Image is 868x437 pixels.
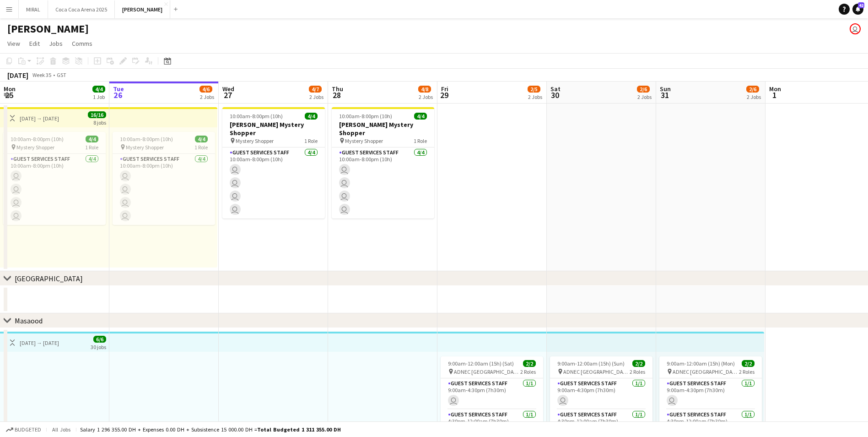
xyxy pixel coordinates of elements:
app-card-role: Guest Services Staff4/410:00am-8:00pm (10h) [332,147,434,218]
span: Mon [4,85,16,93]
div: 2 Jobs [309,93,323,100]
a: 42 [852,4,863,15]
app-user-avatar: Kate Oliveros [850,23,861,34]
span: Sun [660,85,671,93]
button: [PERSON_NAME] [115,0,170,18]
h3: [PERSON_NAME] Mystery Shopper [222,120,325,137]
span: Comms [72,39,92,48]
span: ADNEC [GEOGRAPHIC_DATA] [454,368,520,375]
span: 2 Roles [520,368,536,375]
span: 9:00am-12:00am (15h) (Sun) [557,360,625,367]
h1: [PERSON_NAME] [7,22,89,36]
span: 27 [221,90,234,100]
span: Mystery Shopper [16,144,54,151]
app-card-role: Guest Services Staff4/410:00am-8:00pm (10h) [113,154,215,225]
app-job-card: 10:00am-8:00pm (10h)4/4 Mystery Shopper1 RoleGuest Services Staff4/410:00am-8:00pm (10h) [3,132,106,225]
h3: [PERSON_NAME] Mystery Shopper [332,120,434,137]
app-card-role: Guest Services Staff4/410:00am-8:00pm (10h) [3,154,106,225]
span: 10:00am-8:00pm (10h) [339,113,392,120]
app-job-card: 10:00am-8:00pm (10h)4/4[PERSON_NAME] Mystery Shopper Mystery Shopper1 RoleGuest Services Staff4/4... [332,107,434,218]
button: Coca Coca Arena 2025 [48,0,115,18]
span: Mystery Shopper [345,137,383,144]
span: 6/6 [93,336,106,343]
span: 10:00am-8:00pm (10h) [230,113,283,120]
app-card-role: Guest Services Staff1/19:00am-4:30pm (7h30m) [550,378,652,410]
div: 8 jobs [93,118,106,126]
span: 42 [858,2,864,8]
div: Masaood [15,316,43,325]
span: 4/4 [305,113,318,120]
span: 1 Role [85,144,98,151]
button: MIRAL [19,0,48,18]
span: 4/4 [195,136,208,142]
span: Week 35 [30,71,53,78]
span: 10:00am-8:00pm (10h) [120,136,173,142]
a: Comms [68,38,96,49]
span: Sat [550,85,561,93]
span: 9:00am-12:00am (15h) (Mon) [667,360,735,367]
span: Mystery Shopper [126,144,164,151]
span: 4/4 [414,113,427,120]
div: 30 jobs [91,343,106,350]
span: 2 Roles [630,368,645,375]
span: 2 Roles [739,368,755,375]
div: GST [57,71,66,78]
span: 25 [2,90,16,100]
app-job-card: 10:00am-8:00pm (10h)4/4 Mystery Shopper1 RoleGuest Services Staff4/410:00am-8:00pm (10h) [113,132,215,225]
div: 2 Jobs [528,93,542,100]
span: 1 Role [194,144,208,151]
span: ADNEC [GEOGRAPHIC_DATA] [563,368,630,375]
a: Jobs [45,38,66,49]
span: 4/8 [418,86,431,93]
div: 2 Jobs [637,93,652,100]
span: 28 [330,90,343,100]
app-card-role: Guest Services Staff1/19:00am-4:30pm (7h30m) [441,378,543,410]
div: [GEOGRAPHIC_DATA] [15,274,83,283]
span: ADNEC [GEOGRAPHIC_DATA] [673,368,739,375]
span: 9:00am-12:00am (15h) (Sat) [448,360,514,367]
app-job-card: 10:00am-8:00pm (10h)4/4[PERSON_NAME] Mystery Shopper Mystery Shopper1 RoleGuest Services Staff4/4... [222,107,325,218]
span: Mon [769,85,781,93]
span: 4/4 [92,86,105,93]
div: 2 Jobs [419,93,433,100]
span: Total Budgeted 1 311 355.00 DH [257,426,341,433]
span: 10:00am-8:00pm (10h) [11,136,64,142]
div: Salary 1 296 355.00 DH + Expenses 0.00 DH + Subsistence 15 000.00 DH = [80,426,341,433]
span: Mystery Shopper [236,137,274,144]
button: Budgeted [5,425,43,435]
span: Fri [441,85,448,93]
div: [DATE] → [DATE] [20,115,59,122]
span: Jobs [49,39,63,48]
div: 2 Jobs [747,93,761,100]
span: 2/5 [528,86,540,93]
span: 2/2 [632,360,645,367]
span: 4/6 [199,86,212,93]
span: 26 [112,90,124,100]
span: 30 [549,90,561,100]
span: 1 Role [414,137,427,144]
div: 2 Jobs [200,93,214,100]
span: 2/6 [746,86,759,93]
app-card-role: Guest Services Staff4/410:00am-8:00pm (10h) [222,147,325,218]
span: Budgeted [15,426,41,433]
span: View [7,39,20,48]
span: 1 [768,90,781,100]
span: Tue [113,85,124,93]
span: 4/4 [86,136,98,142]
div: [DATE] [7,71,28,80]
div: 1 Job [93,93,105,100]
span: 2/2 [523,360,536,367]
app-card-role: Guest Services Staff1/19:00am-4:30pm (7h30m) [659,378,762,410]
span: 4/7 [309,86,322,93]
span: 16/16 [88,111,106,118]
span: Wed [222,85,234,93]
a: View [4,38,24,49]
span: Edit [29,39,40,48]
a: Edit [26,38,43,49]
span: 2/6 [637,86,650,93]
span: Thu [332,85,343,93]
